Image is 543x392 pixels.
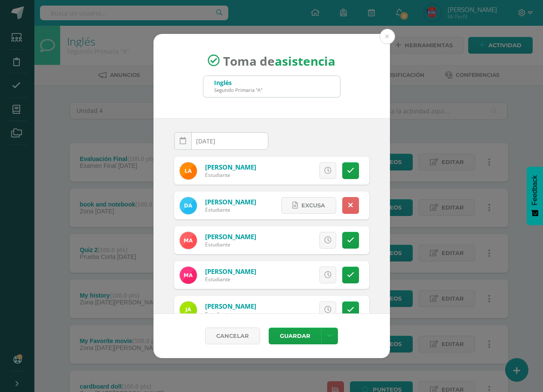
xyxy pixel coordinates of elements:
input: Fecha de Inasistencia [175,133,268,149]
a: [PERSON_NAME] [205,232,256,241]
button: Feedback - Mostrar encuesta [527,167,543,225]
a: Excusa [281,197,336,214]
a: [PERSON_NAME] [205,267,256,276]
img: 1a4d31c056c3cdd81ec375c4f376ef69.png [180,162,197,179]
div: Estudiante [205,276,256,283]
img: 34f2970ee6b309cd287a82c69731b87d.png [180,267,197,284]
div: Estudiante [205,241,256,248]
a: [PERSON_NAME] [205,302,256,310]
span: Toma de [223,52,335,69]
div: Estudiante [205,310,256,318]
img: 7ac7587e4d9618952b3d6ee9e60af251.png [180,301,197,319]
a: [PERSON_NAME] [205,163,256,171]
img: 5ceca5c3e1d8d94a0adc199db086ecbd.png [180,197,197,214]
img: 21ef365fc3614581205e348612e01c5c.png [180,232,197,249]
div: Estudiante [205,171,256,179]
a: [PERSON_NAME] [205,198,256,206]
button: Guardar [269,328,321,344]
a: Cancelar [205,328,260,344]
div: Segundo Primaria "A" [214,87,262,93]
span: Excusa [279,302,302,318]
span: Feedback [531,175,539,205]
input: Busca un grado o sección aquí... [203,76,340,97]
span: Excusa [279,232,302,248]
span: Excusa [279,267,302,283]
div: Inglés [214,79,262,87]
div: Estudiante [205,206,256,213]
span: Excusa [279,163,302,179]
span: Excusa [301,198,325,213]
strong: asistencia [275,52,335,69]
button: Close (Esc) [380,29,395,44]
